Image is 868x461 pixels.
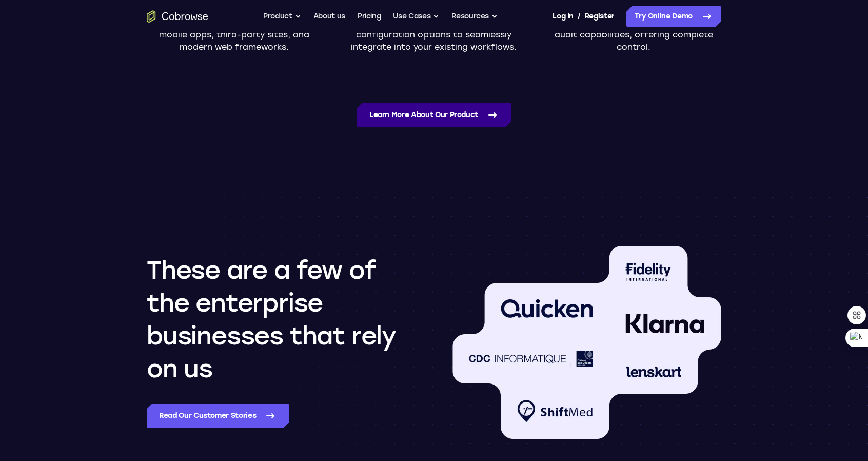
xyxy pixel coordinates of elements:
[553,6,573,27] a: Log In
[147,254,416,385] h2: These are a few of the enterprise businesses that rely on us
[358,6,381,27] a: Pricing
[263,6,301,27] button: Product
[626,6,721,27] a: Try Online Demo
[147,404,289,428] a: Read our customer stories
[452,246,721,439] img: Enterprise logos
[313,6,345,27] a: About us
[585,6,615,27] a: Register
[393,6,439,27] button: Use Cases
[357,103,511,127] a: Learn more about our product
[451,6,498,27] button: Resources
[147,10,208,23] a: Go to the home page
[578,10,581,23] span: /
